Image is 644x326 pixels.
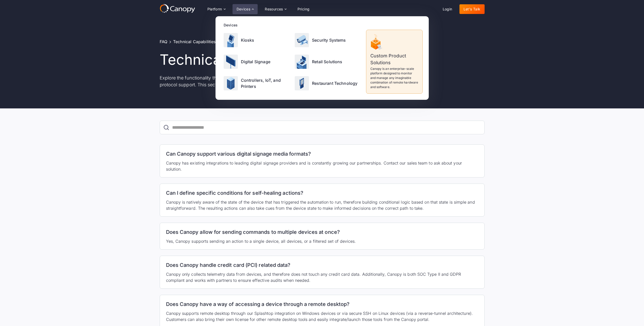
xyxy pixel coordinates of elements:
p: Controllers, IoT, and Printers [241,77,290,89]
p: Custom Product Solutions [370,52,418,66]
p: Canopy is natively aware of the state of the device that has triggered the automation to run, the... [166,199,478,211]
nav: Devices [216,16,429,100]
div: Platform [203,4,229,14]
a: Digital Signage [222,51,292,72]
a: Security Systems [293,30,363,50]
div: Devices [237,7,251,11]
div: Devices [224,22,423,28]
a: Let's Talk [459,4,485,14]
div: Devices [233,4,258,14]
p: Kiosks [241,37,254,43]
div: Technical Capabilities and Features [173,39,242,45]
form: FAQ Search [160,121,485,134]
p: Canopy only collects telemetry data from devices, and therefore does not touch any credit card da... [166,271,478,283]
p: Digital Signage [241,59,270,65]
p: Retail Solutions [312,59,342,65]
h2: Can I define specific conditions for self-healing actions? [166,189,478,197]
p: Canopy has existing integrations to leading digital signage providers and is constantly growing o... [166,160,478,172]
p: Explore the functionality that powers Canopy—from automation and device control to customization,... [160,74,420,88]
div: Resources [265,7,283,11]
h2: Does Canopy allow for sending commands to multiple devices at once? [166,228,478,236]
a: Custom Product SolutionsCanopy is an enterprise-scale platform designed to monitor and manage any... [366,30,423,94]
div: Platform [207,7,222,11]
p: Canopy supports remote desktop through our Splashtop integration on Windows devices or via secure... [166,310,478,322]
h2: Can Canopy support various digital signage media formats? [166,150,478,158]
a: Pricing [293,4,314,14]
p: Yes, Canopy supports sending an action to a single device, all devices, or a filtered set of devi... [166,238,478,244]
a: Restaurant Technology [293,73,363,94]
a: Retail Solutions [293,51,363,72]
p: Security Systems [312,37,346,43]
h2: Does Canopy handle credit card (PCI) related data? [166,261,478,269]
p: Restaurant Technology [312,80,357,86]
a: Controllers, IoT, and Printers [222,73,292,94]
h2: Does Canopy have a way of accessing a device through a remote desktop? [166,300,478,308]
h1: Technical Capabilities and Features [160,51,420,68]
a: Kiosks [222,30,292,50]
div: Resources [261,4,290,14]
a: FAQ [160,39,167,45]
p: Canopy is an enterprise-scale platform designed to monitor and manage any imaginable combination ... [370,67,418,89]
a: Login [439,4,456,14]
